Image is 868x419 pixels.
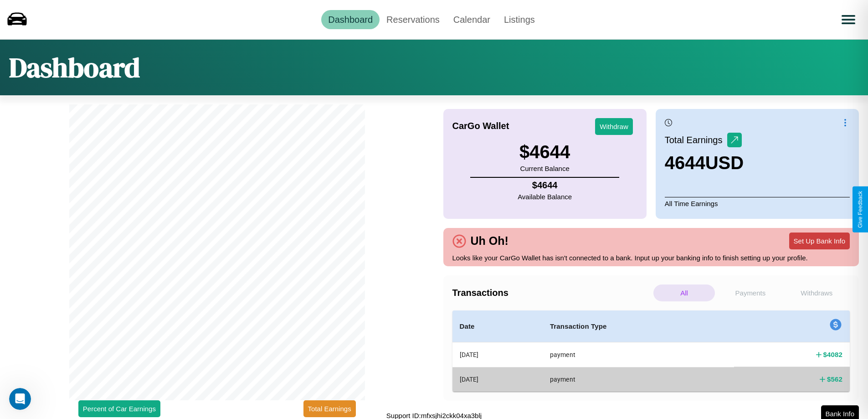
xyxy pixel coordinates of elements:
[789,233,850,249] button: Set Up Bank Info
[9,49,140,86] h1: Dashboard
[452,121,509,131] h4: CarGo Wallet
[452,342,543,367] th: [DATE]
[460,321,535,332] h4: Date
[827,374,842,384] h4: $ 562
[653,285,715,301] p: All
[452,252,850,264] p: Looks like your CarGo Wallet has isn't connected to a bank. Input up your banking info to finish ...
[665,132,727,148] p: Total Earnings
[518,180,572,191] h4: $ 4644
[836,7,861,32] button: Open menu
[519,142,570,162] h3: $ 4644
[518,191,572,203] p: Available Balance
[665,197,850,210] p: All Time Earnings
[321,10,380,29] a: Dashboard
[719,285,781,301] p: Payments
[550,321,727,332] h4: Transaction Type
[303,400,356,417] button: Total Earnings
[447,10,497,29] a: Calendar
[380,10,447,29] a: Reservations
[543,342,734,367] th: payment
[452,310,850,392] table: simple table
[9,388,31,410] iframe: Intercom live chat
[466,234,513,248] h4: Uh Oh!
[519,162,570,175] p: Current Balance
[786,285,847,301] p: Withdraws
[452,367,543,391] th: [DATE]
[543,367,734,391] th: payment
[595,118,633,135] button: Withdraw
[665,153,744,173] h3: 4644 USD
[823,350,842,359] h4: $ 4082
[78,400,160,417] button: Percent of Car Earnings
[497,10,542,29] a: Listings
[857,191,863,228] div: Give Feedback
[452,288,651,298] h4: Transactions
